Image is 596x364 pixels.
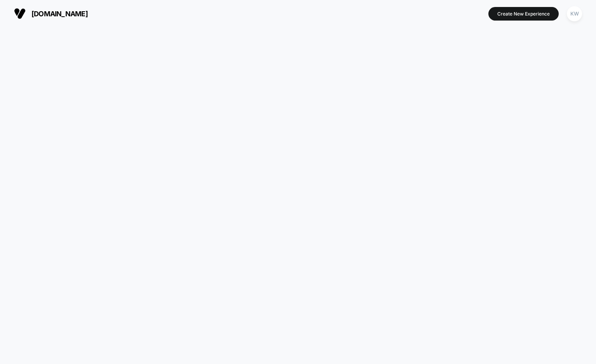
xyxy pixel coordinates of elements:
[14,8,26,19] img: Visually logo
[12,7,90,20] button: [DOMAIN_NAME]
[31,10,88,18] span: [DOMAIN_NAME]
[565,6,584,22] button: KW
[488,7,559,21] button: Create New Experience
[567,6,582,21] div: KW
